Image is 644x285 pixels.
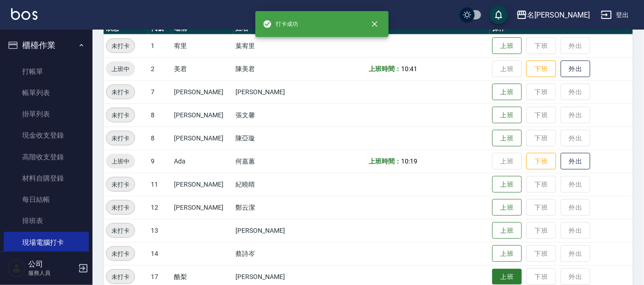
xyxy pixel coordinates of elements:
td: [PERSON_NAME] [172,196,233,219]
b: 上班時間： [369,158,402,165]
a: 帳單列表 [4,82,89,103]
td: [PERSON_NAME] [172,127,233,150]
a: 每日結帳 [4,189,89,210]
button: 上班 [492,199,522,216]
td: 蔡詩岑 [234,242,305,265]
p: 服務人員 [28,269,75,277]
button: 上班 [492,269,522,285]
span: 10:41 [402,65,418,73]
button: 上班 [492,107,522,124]
td: 鄭云潔 [234,196,305,219]
button: 下班 [526,153,556,170]
td: [PERSON_NAME] [172,173,233,196]
img: Logo [11,8,37,20]
td: 11 [149,173,172,196]
a: 掛單列表 [4,103,89,125]
img: Person [7,259,26,278]
span: 未打卡 [106,272,135,282]
td: 宥里 [172,34,233,57]
a: 高階收支登錄 [4,146,89,168]
td: 何嘉蕙 [234,150,305,173]
td: 14 [149,242,172,265]
span: 未打卡 [106,110,135,120]
td: 張文馨 [234,103,305,127]
button: 櫃檯作業 [4,33,89,57]
td: 8 [149,103,172,127]
td: 紀曉晴 [234,173,305,196]
td: 13 [149,219,172,242]
td: [PERSON_NAME] [172,80,233,103]
td: 2 [149,57,172,80]
td: [PERSON_NAME] [234,80,305,103]
span: 未打卡 [106,41,135,51]
span: 未打卡 [106,249,135,259]
span: 未打卡 [106,87,135,97]
span: 未打卡 [106,180,135,189]
button: 上班 [492,245,522,262]
span: 打卡成功 [263,19,298,29]
a: 材料自購登錄 [4,168,89,189]
button: 上班 [492,176,522,193]
button: close [365,14,385,34]
td: [PERSON_NAME] [172,103,233,127]
button: 上班 [492,130,522,147]
td: 8 [149,127,172,150]
button: 上班 [492,84,522,101]
button: 上班 [492,37,522,55]
td: 陳美君 [234,57,305,80]
button: 上班 [492,222,522,239]
a: 打帳單 [4,61,89,82]
button: 下班 [526,61,556,78]
td: Ada [172,150,233,173]
td: [PERSON_NAME] [234,219,305,242]
span: 未打卡 [106,203,135,212]
td: 美君 [172,57,233,80]
button: 名[PERSON_NAME] [513,6,594,24]
div: 名[PERSON_NAME] [527,9,590,21]
td: 陳亞璇 [234,127,305,150]
td: 9 [149,150,172,173]
a: 現場電腦打卡 [4,232,89,253]
h5: 公司 [28,260,75,269]
td: 7 [149,80,172,103]
a: 排班表 [4,210,89,231]
span: 10:19 [402,158,418,165]
b: 上班時間： [369,65,402,73]
button: 外出 [561,61,590,78]
span: 上班中 [106,64,135,74]
td: 葉宥里 [234,34,305,57]
td: 1 [149,34,172,57]
a: 現金收支登錄 [4,125,89,146]
span: 未打卡 [106,226,135,236]
button: 登出 [597,6,633,24]
td: 12 [149,196,172,219]
span: 未打卡 [106,133,135,143]
span: 上班中 [106,157,135,166]
button: save [489,6,508,24]
button: 外出 [561,153,590,170]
